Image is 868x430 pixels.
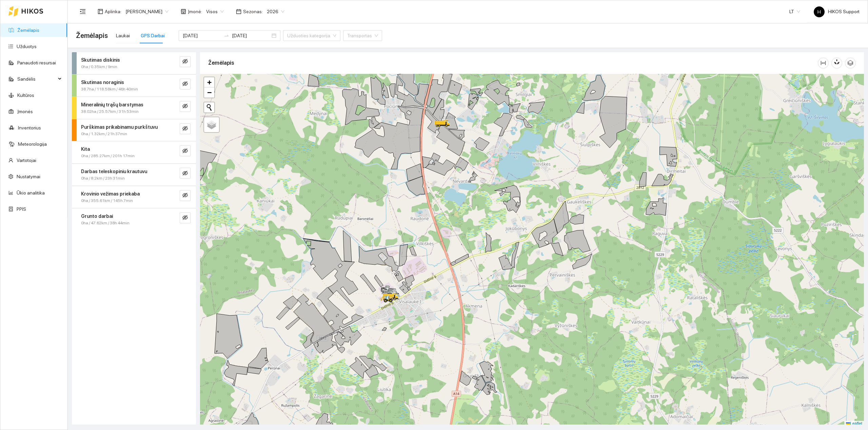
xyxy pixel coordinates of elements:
[180,168,191,179] button: eye-invisible
[224,33,229,38] span: to
[81,213,113,219] strong: Grunto darbai
[72,75,196,97] div: Skutimas noraginis38.7ha / 118.58km / 46h 40mineye-invisible
[81,80,124,85] strong: Skutimas noraginis
[81,124,158,130] strong: Purškimas prikabinamu purkštuvu
[236,9,241,14] span: calendar
[789,6,800,17] span: LT
[818,58,829,68] button: column-width
[846,421,862,426] a: Leaflet
[72,208,196,230] div: Grunto darbai0ha / 47.62km / 38h 44mineye-invisible
[204,117,219,132] a: Layers
[814,9,860,14] span: HIKOS Support
[181,9,186,14] span: shop
[81,220,130,226] span: 0ha / 47.62km / 38h 44min
[81,102,143,107] strong: Mineralinių trąšų barstymas
[17,72,56,86] span: Sandėlis
[182,126,188,132] span: eye-invisible
[81,57,120,63] strong: Skutimas diskinis
[72,141,196,163] div: Kita0ha / 285.27km / 201h 17mineye-invisible
[98,9,103,14] span: layout
[180,101,191,112] button: eye-invisible
[105,8,121,15] span: Aplinka :
[17,109,33,114] a: Įmonės
[180,123,191,134] button: eye-invisible
[817,6,821,17] span: H
[72,119,196,141] div: Purškimas prikabinamu purkštuvu0ha / 1.32km / 21h 37mineye-invisible
[267,6,284,17] span: 2026
[206,6,224,17] span: Visos
[207,88,212,97] span: −
[17,60,56,65] a: Panaudoti resursai
[180,56,191,67] button: eye-invisible
[81,86,138,93] span: 38.7ha / 118.58km / 46h 40min
[18,141,47,147] a: Meteorologija
[180,79,191,89] button: eye-invisible
[17,93,34,98] a: Kultūros
[116,32,130,39] div: Laukai
[232,32,270,39] input: Pabaigos data
[182,59,188,65] span: eye-invisible
[72,186,196,208] div: Krovinio vežimas priekaba0ha / 355.61km / 145h 7mineye-invisible
[224,33,229,38] span: swap-right
[81,108,139,115] span: 38.02ha / 25.57km / 31h 53min
[17,158,36,163] a: Vartotojai
[81,191,140,197] strong: Krovinio vežimas priekaba
[76,5,90,18] button: menu-fold
[17,44,37,49] a: Užduotys
[141,32,165,39] div: GPS Darbai
[76,30,108,41] span: Žemėlapis
[17,190,45,196] a: Ūkio analitika
[180,212,191,223] button: eye-invisible
[17,27,39,33] a: Žemėlapis
[18,125,41,130] a: Inventorius
[182,192,188,199] span: eye-invisible
[243,8,263,15] span: Sezonas :
[80,8,86,15] span: menu-fold
[208,53,818,73] div: Žemėlapis
[81,175,125,182] span: 0ha / 8.2km / 23h 31min
[183,32,221,39] input: Pradžios data
[72,164,196,186] div: Darbas teleskopiniu krautuvu0ha / 8.2km / 23h 31mineye-invisible
[180,190,191,201] button: eye-invisible
[72,52,196,74] div: Skutimas diskinis0ha / 0.35km / 9mineye-invisible
[207,78,212,86] span: +
[182,81,188,87] span: eye-invisible
[182,103,188,110] span: eye-invisible
[204,77,214,87] a: Zoom in
[125,6,169,17] span: Arvydas Paukštys
[182,170,188,177] span: eye-invisible
[17,206,26,212] a: PPIS
[818,60,828,66] span: column-width
[72,97,196,119] div: Mineralinių trąšų barstymas38.02ha / 25.57km / 31h 53mineye-invisible
[182,148,188,155] span: eye-invisible
[81,146,90,152] strong: Kita
[17,174,40,179] a: Nustatymai
[182,215,188,221] span: eye-invisible
[81,131,127,137] span: 0ha / 1.32km / 21h 37min
[188,8,202,15] span: Įmonė :
[81,198,133,204] span: 0ha / 355.61km / 145h 7min
[81,153,135,159] span: 0ha / 285.27km / 201h 17min
[204,102,214,112] button: Initiate a new search
[81,64,117,70] span: 0ha / 0.35km / 9min
[204,87,214,98] a: Zoom out
[180,145,191,156] button: eye-invisible
[81,169,147,174] strong: Darbas teleskopiniu krautuvu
